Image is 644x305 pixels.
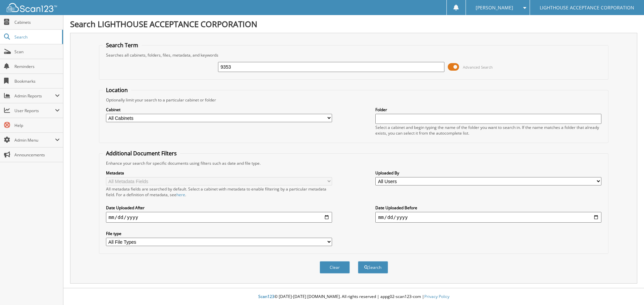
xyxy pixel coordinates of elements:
span: User Reports [14,108,55,113]
label: Date Uploaded Before [375,205,601,211]
a: Privacy Policy [424,294,449,299]
span: Reminders [14,64,60,69]
div: All metadata fields are searched by default. Select a cabinet with metadata to enable filtering b... [106,186,332,198]
div: Enhance your search for specific documents using filters such as date and file type. [103,160,605,166]
img: scan123-logo-white.svg [7,3,57,12]
span: [PERSON_NAME] [476,6,513,10]
span: LIGHTHOUSE ACCEPTANCE CORPORATION [540,6,634,10]
div: © [DATE]-[DATE] [DOMAIN_NAME]. All rights reserved | appg02-scan123-com | [63,289,644,305]
span: Advanced Search [463,65,493,70]
a: here [176,192,185,198]
span: Admin Reports [14,93,55,99]
span: Help [14,123,60,128]
button: Clear [320,261,350,274]
span: Cabinets [14,19,60,25]
span: Search [14,34,59,40]
input: end [375,212,601,223]
span: Scan [14,49,60,55]
h1: Search LIGHTHOUSE ACCEPTANCE CORPORATION [70,18,637,29]
label: Folder [375,107,601,112]
label: Metadata [106,170,332,176]
button: Search [358,261,388,274]
label: Date Uploaded After [106,205,332,211]
span: Scan123 [258,294,274,299]
label: Cabinet [106,107,332,112]
div: Optionally limit your search to a particular cabinet or folder [103,97,605,103]
legend: Additional Document Filters [103,150,180,157]
div: Select a cabinet and begin typing the name of the folder you want to search in. If the name match... [375,125,601,136]
div: Searches all cabinets, folders, files, metadata, and keywords [103,52,605,58]
label: Uploaded By [375,170,601,176]
input: start [106,212,332,223]
span: Admin Menu [14,137,55,143]
span: Announcements [14,152,60,158]
legend: Location [103,86,131,94]
span: Bookmarks [14,78,60,84]
legend: Search Term [103,42,142,49]
label: File type [106,231,332,236]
